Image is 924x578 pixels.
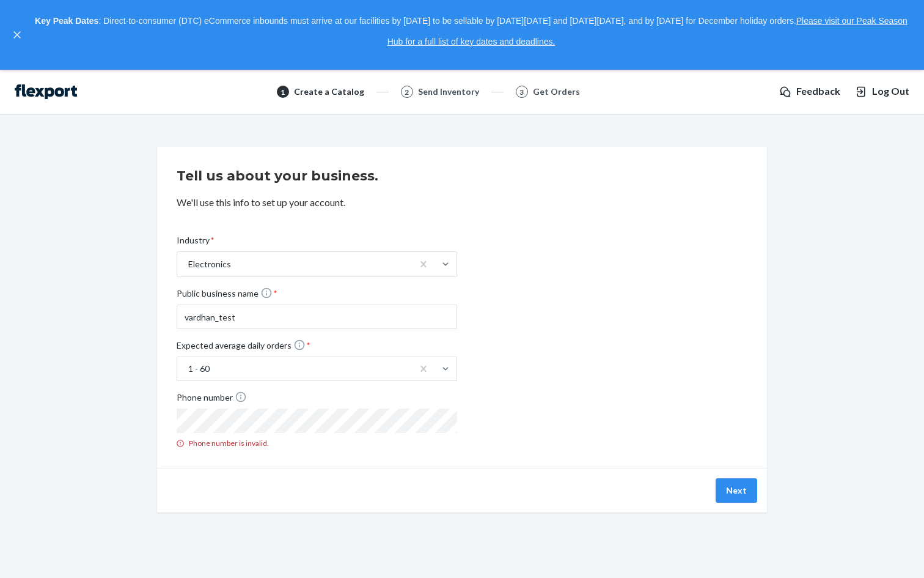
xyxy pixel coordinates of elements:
[177,339,310,357] span: Expected average daily orders
[11,29,23,41] button: close,
[418,86,479,98] div: Send Inventory
[796,84,840,98] span: Feedback
[177,287,277,305] span: Public business name
[519,87,524,97] span: 3
[779,84,840,98] a: Feedback
[15,84,77,99] img: Flexport logo
[280,87,285,97] span: 1
[35,16,98,26] strong: Key Peak Dates
[405,87,409,97] span: 2
[177,196,747,210] p: We'll use this info to set up your account.
[177,438,457,448] div: Phone number is invalid.
[177,234,215,251] span: Industry
[855,84,909,98] button: Log Out
[188,363,210,375] div: 1 - 60
[177,305,457,329] input: Public business name *
[716,478,757,503] button: Next
[872,84,909,98] span: Log Out
[387,16,908,46] a: Please visit our Peak Season Hub for a full list of key dates and deadlines.
[177,166,747,186] h2: Tell us about your business.
[533,86,580,98] div: Get Orders
[188,258,231,270] div: Electronics
[29,11,913,52] p: : Direct-to-consumer (DTC) eCommerce inbounds must arrive at our facilities by [DATE] to be sella...
[294,86,364,98] div: Create a Catalog
[177,391,247,409] span: Phone number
